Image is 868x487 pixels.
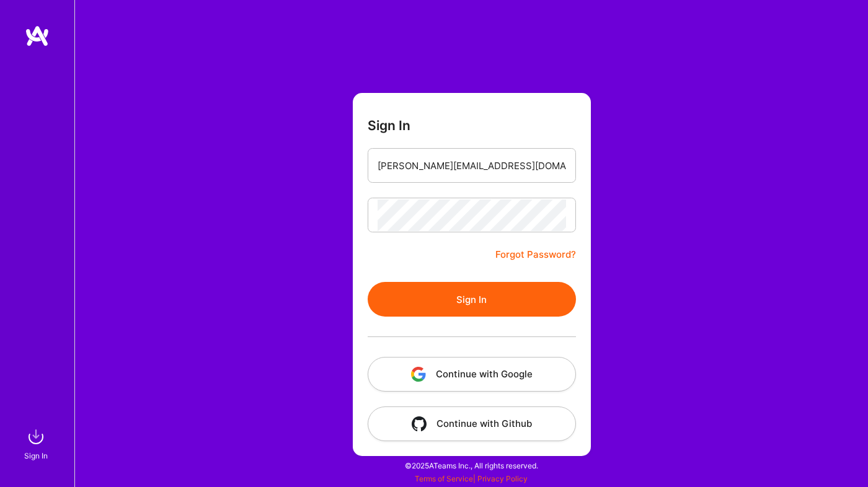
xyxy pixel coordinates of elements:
button: Continue with Github [368,406,576,441]
div: Sign In [24,449,48,462]
img: sign in [24,424,48,449]
a: Terms of Service [415,474,473,483]
a: sign inSign In [26,424,48,462]
button: Continue with Google [368,357,576,392]
img: icon [411,367,426,382]
a: Privacy Policy [477,474,528,483]
img: logo [25,25,50,47]
img: icon [412,416,427,431]
div: © 2025 ATeams Inc., All rights reserved. [74,450,868,481]
span: | [415,474,528,483]
a: Forgot Password? [495,247,576,262]
button: Sign In [368,282,576,317]
h3: Sign In [368,118,410,133]
input: Email... [378,150,566,182]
